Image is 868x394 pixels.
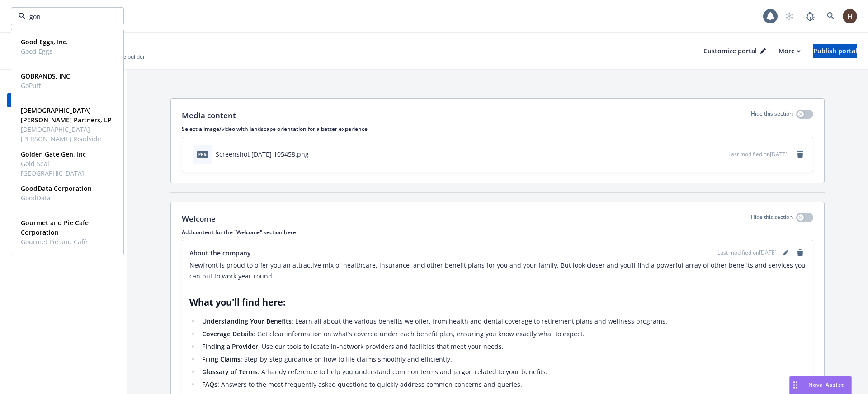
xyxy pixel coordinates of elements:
[813,44,857,58] div: Publish portal
[728,150,788,158] span: Last modified on [DATE]
[21,37,68,46] strong: Good Eggs, Inc.
[790,376,801,394] div: Drag to move
[21,218,89,236] strong: Gourmet and Pie Cafe Corporation
[21,237,112,246] span: Gourmet Pie and Café
[751,213,793,225] p: Hide this section
[202,380,217,389] strong: FAQs
[21,46,68,56] span: Good Eggs
[795,149,806,160] a: remove
[7,170,119,184] a: Resources
[751,110,793,121] p: Hide this section
[7,108,119,123] a: New Hire and Life Events
[702,149,709,159] button: download file
[7,185,119,199] a: FAQs
[197,151,208,158] span: png
[7,230,119,245] a: Knowledge Bases
[843,9,857,23] img: photo
[216,149,309,159] div: Screenshot [DATE] 105458.png
[717,249,777,257] span: Last modified on [DATE]
[801,7,819,25] a: Report a Bug
[780,7,798,25] a: Start snowing
[26,12,105,21] input: Filter by keyword
[182,213,216,225] p: Welcome
[778,44,801,58] div: More
[202,367,258,376] strong: Glossary of Terms
[7,154,119,169] a: Team Support
[795,247,806,258] a: remove
[768,44,811,58] button: More
[21,106,112,124] strong: [DEMOGRAPHIC_DATA][PERSON_NAME] Partners, LP
[822,7,840,25] a: Search
[7,93,119,107] a: Welcome
[7,124,119,138] a: Open Enrollment
[703,44,766,58] div: Customize portal
[21,184,92,193] strong: GoodData Corporation
[21,81,70,90] span: GoPuff
[21,72,70,80] strong: GOBRANDS, INC
[202,355,241,363] strong: Filing Claims
[199,329,806,339] li: : Get clear information on what’s covered under each benefit plan, ensuring you know exactly what...
[189,296,806,309] h2: What you'll find here:
[7,80,119,89] div: [GEOGRAPHIC_DATA]
[182,125,813,133] p: Select a image/video with landscape orientation for a better experience
[182,228,813,236] p: Add content for the "Welcome" section here
[21,150,86,158] strong: Golden Gate Gen, Inc
[7,218,119,227] div: Benji
[21,193,92,203] span: GoodData
[21,159,112,178] span: Gold Seal [GEOGRAPHIC_DATA]
[780,247,791,258] a: editPencil
[813,44,857,58] button: Publish portal
[199,379,806,390] li: : Answers to the most frequently asked questions to quickly address common concerns and queries.
[202,329,254,338] strong: Coverage Details
[199,354,806,365] li: : Step-by-step guidance on how to file claims smoothly and efficiently.
[189,248,251,258] span: About the company
[717,149,725,159] button: preview file
[189,260,806,282] p: Newfront is proud to offer you an attractive mix of healthcare, insurance, and other benefit plan...
[808,381,844,389] span: Nova Assist
[199,316,806,327] li: : Learn all about the various benefits we offer, from health and dental coverage to retirement pl...
[202,342,258,351] strong: Finding a Provider
[703,44,766,58] button: Customize portal
[21,125,112,153] span: [DEMOGRAPHIC_DATA][PERSON_NAME] Roadside Tray Gourmet
[202,317,292,325] strong: Understanding Your Benefits
[199,341,806,352] li: : Use our tools to locate in-network providers and facilities that meet your needs.
[182,110,236,121] p: Media content
[7,139,119,153] a: Benefits
[199,366,806,377] li: : A handy reference to help you understand common terms and jargon related to your benefits.
[789,376,852,394] button: Nova Assist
